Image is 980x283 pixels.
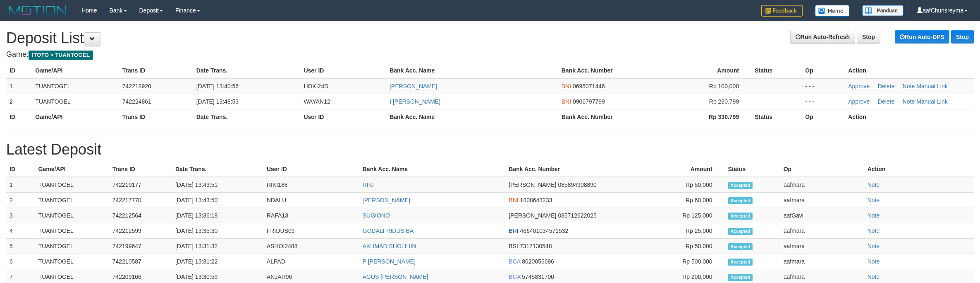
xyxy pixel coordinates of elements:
[263,254,359,269] td: ALPAD
[802,78,845,94] td: - - -
[802,109,845,124] th: Op
[562,98,571,105] span: BNI
[390,98,440,105] a: I [PERSON_NAME]
[790,30,855,44] a: Run Auto-Refresh
[780,162,864,177] th: Op
[29,51,93,60] span: ITOTO > TUANTOGEL
[728,243,753,250] span: Accepted
[6,78,32,94] td: 1
[857,30,880,44] a: Stop
[109,208,172,223] td: 742212564
[6,141,974,158] h1: Latest Deposit
[868,197,880,203] a: Note
[878,83,894,89] a: Delete
[558,109,666,124] th: Bank Acc. Number
[35,223,109,239] td: TUANTOGEL
[35,162,109,177] th: Game/API
[119,63,193,78] th: Trans ID
[263,193,359,208] td: NDALU
[780,223,864,239] td: aafmara
[509,243,518,249] span: BSI
[868,227,880,234] a: Note
[864,162,974,177] th: Action
[665,63,751,78] th: Amount
[751,109,802,124] th: Status
[665,109,751,124] th: Rp 330.799
[390,83,437,89] a: [PERSON_NAME]
[646,223,725,239] td: Rp 25,000
[845,109,974,124] th: Action
[122,83,151,89] span: 742218920
[868,212,880,219] a: Note
[196,83,239,89] span: [DATE] 13:40:56
[172,239,263,254] td: [DATE] 13:31:32
[32,94,119,109] td: TUANTOGEL
[32,109,119,124] th: Game/API
[35,239,109,254] td: TUANTOGEL
[509,197,518,203] span: BNI
[558,181,596,188] span: 085894908890
[848,83,870,89] a: Approve
[6,30,974,46] h1: Deposit List
[300,109,386,124] th: User ID
[728,197,753,204] span: Accepted
[725,162,780,177] th: Status
[6,63,32,78] th: ID
[6,162,35,177] th: ID
[895,30,949,44] a: Run Auto-DPS
[558,212,596,219] span: 085712622025
[728,213,753,220] span: Accepted
[522,273,554,280] span: 5745831700
[6,208,35,223] td: 3
[509,212,556,219] span: [PERSON_NAME]
[172,208,263,223] td: [DATE] 13:36:18
[109,193,172,208] td: 742217770
[122,98,151,105] span: 742224861
[802,63,845,78] th: Op
[509,273,520,280] span: BCA
[751,63,802,78] th: Status
[868,243,880,249] a: Note
[6,193,35,208] td: 2
[172,223,263,239] td: [DATE] 13:35:30
[845,63,974,78] th: Action
[109,239,172,254] td: 742199647
[304,83,328,89] span: HOKI24D
[520,227,569,234] span: 466401034571532
[868,181,880,188] a: Note
[646,177,725,193] td: Rp 50,000
[263,162,359,177] th: User ID
[728,259,753,266] span: Accepted
[109,177,172,193] td: 742219177
[32,63,119,78] th: Game/API
[263,223,359,239] td: FRIDUS09
[802,94,845,109] td: - - -
[903,98,915,105] a: Note
[193,63,301,78] th: Date Trans.
[878,98,894,105] a: Delete
[558,63,666,78] th: Bank Acc. Number
[263,239,359,254] td: ASHOI2488
[868,273,880,280] a: Note
[728,228,753,235] span: Accepted
[780,177,864,193] td: aafmara
[728,182,753,189] span: Accepted
[916,98,948,105] a: Manual Link
[35,193,109,208] td: TUANTOGEL
[646,162,725,177] th: Amount
[815,5,850,17] img: Button%20Memo.svg
[119,109,193,124] th: Trans ID
[509,227,518,234] span: BRI
[386,63,558,78] th: Bank Acc. Name
[780,239,864,254] td: aafmara
[509,258,520,265] span: BCA
[522,258,554,265] span: 8620056686
[505,162,645,177] th: Bank Acc. Number
[363,227,414,234] a: GODALFRIDUS BA
[6,94,32,109] td: 2
[646,193,725,208] td: Rp 60,000
[363,273,428,280] a: AGUS [PERSON_NAME]
[300,63,386,78] th: User ID
[6,109,32,124] th: ID
[6,239,35,254] td: 5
